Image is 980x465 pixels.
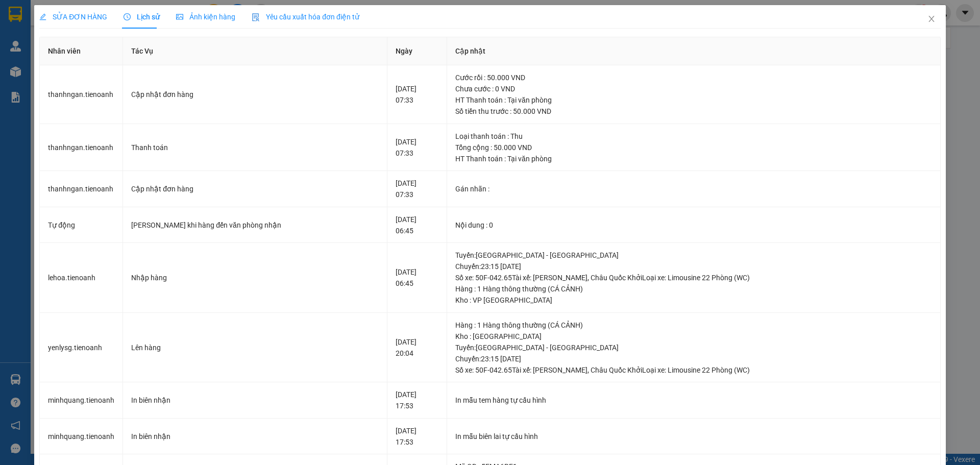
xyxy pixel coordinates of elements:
th: Cập nhật [447,37,941,65]
div: Loại thanh toán : Thu [455,131,932,142]
td: thanhngan.tienoanh [40,171,123,207]
div: Gán nhãn : [455,183,932,194]
span: SỬA ĐƠN HÀNG [39,13,107,21]
th: Tác Vụ [123,37,387,65]
div: [DATE] 17:53 [396,425,438,448]
th: Nhân viên [40,37,123,65]
td: Tự động [40,207,123,243]
div: [PERSON_NAME] khi hàng đến văn phòng nhận [131,219,379,231]
div: [DATE] 17:53 [396,389,438,411]
div: HT Thanh toán : Tại văn phòng [455,94,932,106]
span: clock-circle [124,13,131,20]
div: Chưa cước : 0 VND [455,83,932,94]
div: Hàng : 1 Hàng thông thường (CÁ CẢNH) [455,320,932,331]
td: thanhngan.tienoanh [40,124,123,172]
div: HT Thanh toán : Tại văn phòng [455,153,932,164]
td: thanhngan.tienoanh [40,65,123,124]
div: Lên hàng [131,342,379,353]
span: edit [39,13,46,20]
span: close [927,15,936,23]
span: Yêu cầu xuất hóa đơn điện tử [252,13,359,21]
div: Kho : VP [GEOGRAPHIC_DATA] [455,295,932,306]
td: minhquang.tienoanh [40,382,123,419]
div: In biên nhận [131,395,379,406]
div: Tổng cộng : 50.000 VND [455,142,932,153]
div: In mẫu tem hàng tự cấu hình [455,395,932,406]
div: Cập nhật đơn hàng [131,89,379,100]
div: In biên nhận [131,431,379,442]
div: [DATE] 20:04 [396,336,438,359]
div: Hàng : 1 Hàng thông thường (CÁ CẢNH) [455,283,932,295]
div: Cước rồi : 50.000 VND [455,72,932,83]
div: Tuyến : [GEOGRAPHIC_DATA] - [GEOGRAPHIC_DATA] Chuyến: 23:15 [DATE] Số xe: 50F-042.65 Tài xế: [PER... [455,342,932,376]
div: [DATE] 06:45 [396,266,438,289]
div: [DATE] 07:33 [396,178,438,200]
span: Lịch sử [124,13,160,21]
td: lehoa.tienoanh [40,243,123,313]
div: Số tiền thu trước : 50.000 VND [455,106,932,117]
td: minhquang.tienoanh [40,419,123,455]
div: In mẫu biên lai tự cấu hình [455,431,932,442]
th: Ngày [387,37,447,65]
span: picture [176,13,183,20]
div: Cập nhật đơn hàng [131,183,379,194]
div: Thanh toán [131,142,379,153]
div: Tuyến : [GEOGRAPHIC_DATA] - [GEOGRAPHIC_DATA] Chuyến: 23:15 [DATE] Số xe: 50F-042.65 Tài xế: [PER... [455,250,932,283]
div: Kho : [GEOGRAPHIC_DATA] [455,331,932,342]
td: yenlysg.tienoanh [40,313,123,383]
button: Close [917,5,946,34]
img: icon [252,13,260,21]
span: Ảnh kiện hàng [176,13,235,21]
div: Nhập hàng [131,272,379,283]
div: [DATE] 07:33 [396,83,438,106]
div: Nội dung : 0 [455,219,932,231]
div: [DATE] 07:33 [396,136,438,159]
div: [DATE] 06:45 [396,214,438,236]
